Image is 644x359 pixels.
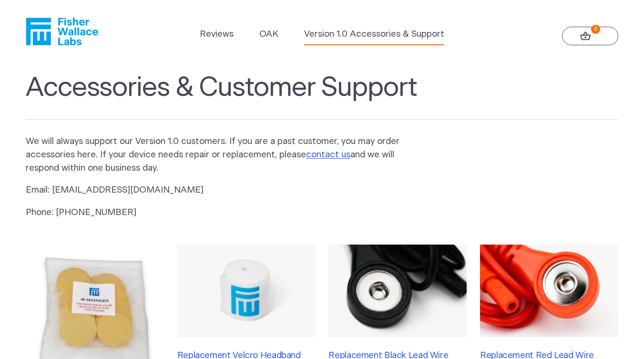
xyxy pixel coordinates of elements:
[562,27,618,46] a: 0
[591,25,600,34] strong: 0
[328,245,467,337] img: Replacement Black Lead Wire
[304,28,444,41] a: Version 1.0 Accessories & Support
[177,245,316,337] img: Replacement Velcro Headband
[480,245,618,337] img: Replacement Red Lead Wire
[26,18,98,45] a: Fisher Wallace
[306,150,350,159] a: contact us
[200,28,234,41] a: Reviews
[259,28,278,41] a: OAK
[26,135,415,175] p: We will always support our Version 1.0 customers. If you are a past customer, you may order acces...
[26,72,618,120] h1: Accessories & Customer Support
[26,184,415,197] p: Email: [EMAIL_ADDRESS][DOMAIN_NAME]
[26,206,415,219] p: Phone: [PHONE_NUMBER]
